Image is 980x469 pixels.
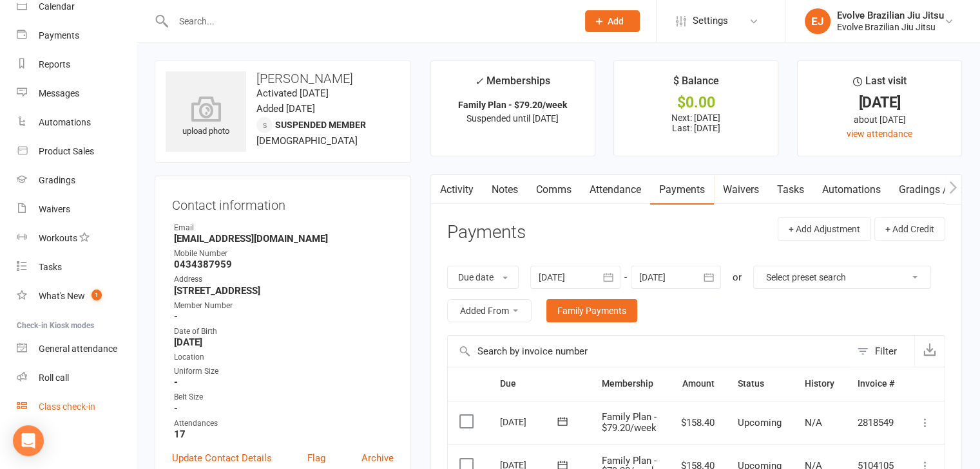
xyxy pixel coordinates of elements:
strong: - [174,376,394,388]
a: Archive [361,450,394,466]
i: ✓ [475,75,483,87]
a: General attendance kiosk mode [17,335,136,363]
input: Search... [169,12,568,30]
a: Update Contact Details [172,450,272,466]
span: [DEMOGRAPHIC_DATA] [256,135,358,147]
strong: 17 [174,428,394,440]
th: Due [488,367,590,400]
a: Payments [650,175,714,205]
div: $ Balance [673,73,719,96]
a: Product Sales [17,137,136,166]
div: Automations [39,117,91,127]
div: Location [174,351,394,363]
a: Roll call [17,363,136,392]
strong: [DATE] [174,336,394,348]
button: + Add Adjustment [778,217,871,241]
strong: [EMAIL_ADDRESS][DOMAIN_NAME] [174,233,394,244]
div: Attendances [174,418,394,430]
span: Settings [693,6,728,35]
a: What's New1 [17,282,136,311]
div: General attendance [39,344,117,354]
a: Attendance [581,175,650,205]
span: Upcoming [738,417,782,428]
strong: 0434387959 [174,259,394,270]
div: What's New [39,291,85,301]
span: Suspended member [275,120,366,130]
div: Evolve Brazilian Jiu Jitsu [837,21,944,33]
strong: Family Plan - $79.20/week [458,100,567,110]
div: Mobile Number [174,248,394,260]
strong: - [174,403,394,414]
div: Reports [39,59,70,69]
p: Next: [DATE] Last: [DATE] [626,113,766,133]
div: Address [174,273,394,286]
div: Memberships [475,73,550,97]
a: Tasks [17,253,136,282]
div: Messages [39,88,79,98]
div: Last visit [853,73,907,96]
a: Messages [17,79,136,108]
th: History [793,367,846,400]
a: Class kiosk mode [17,392,136,421]
a: Tasks [768,175,813,205]
h3: [PERSON_NAME] [166,71,400,86]
button: Add [585,10,640,32]
div: [DATE] [809,96,950,109]
div: Workouts [39,233,77,243]
a: Reports [17,50,136,79]
strong: [STREET_ADDRESS] [174,285,394,297]
input: Search by invoice number [448,336,850,367]
th: Membership [590,367,669,400]
div: Open Intercom Messenger [13,425,44,456]
a: Gradings [17,166,136,195]
h3: Contact information [172,193,394,212]
th: Amount [669,367,726,400]
div: [DATE] [500,412,559,432]
div: Class check-in [39,401,95,412]
div: Calendar [39,1,75,12]
span: N/A [805,417,822,428]
button: + Add Credit [874,217,945,241]
div: Member Number [174,300,394,312]
div: about [DATE] [809,113,950,127]
div: Payments [39,30,79,41]
a: Notes [483,175,527,205]
div: Date of Birth [174,326,394,338]
div: Tasks [39,262,62,272]
a: Automations [813,175,890,205]
div: Roll call [39,372,69,383]
a: Waivers [17,195,136,224]
th: Invoice # [846,367,906,400]
a: Family Payments [546,299,637,322]
a: Payments [17,21,136,50]
a: Activity [431,175,483,205]
time: Activated [DATE] [256,87,329,99]
div: Belt Size [174,391,394,403]
span: Family Plan - $79.20/week [602,411,657,434]
a: Flag [307,450,325,466]
span: Suspended until [DATE] [466,113,559,124]
button: Added From [447,299,532,322]
td: 2818549 [846,401,906,445]
td: $158.40 [669,401,726,445]
a: Waivers [714,175,768,205]
span: 1 [91,290,102,300]
th: Status [726,367,793,400]
div: $0.00 [626,96,766,109]
h3: Payments [447,223,526,243]
div: Email [174,222,394,234]
div: EJ [805,8,831,34]
div: Evolve Brazilian Jiu Jitsu [837,10,944,21]
a: Automations [17,108,136,137]
div: Filter [875,344,897,359]
div: Waivers [39,204,70,214]
button: Filter [850,336,914,367]
div: Product Sales [39,146,94,156]
div: or [733,270,742,285]
div: upload photo [166,96,246,138]
button: Due date [447,266,519,289]
a: Comms [527,175,581,205]
time: Added [DATE] [256,103,315,115]
a: Workouts [17,224,136,253]
div: Uniform Size [174,365,394,378]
